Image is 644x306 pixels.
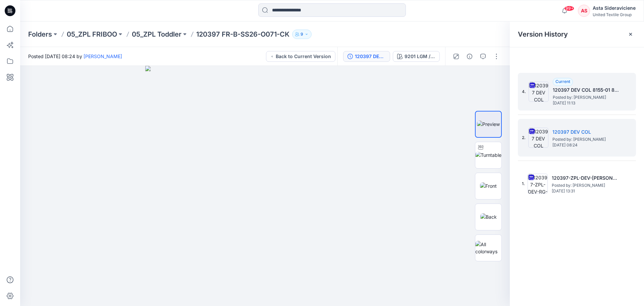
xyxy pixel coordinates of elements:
[343,51,390,62] button: 120397 DEV COL
[552,189,619,193] span: [DATE] 13:31
[552,174,619,182] h5: 120397-ZPL-DEV-RG-JB
[475,151,501,159] img: Turntable
[266,51,335,62] button: Back to Current Version
[405,53,435,60] div: 9201 LGM / 2170-LS (25MM x 25MM)
[84,53,122,59] a: [PERSON_NAME]
[145,66,385,306] img: eyJhbGciOiJIUzI1NiIsImtpZCI6IjAiLCJzbHQiOiJzZXMiLCJ0eXAiOiJKV1QifQ.eyJkYXRhIjp7InR5cGUiOiJzdG9yYW...
[552,182,619,189] span: Posted by: Jolanta Bizunoviciene
[552,136,620,143] span: Posted by: Lise Stougaard
[522,181,525,187] span: 1.
[28,53,122,60] span: Posted [DATE] 08:24 by
[552,143,620,147] span: [DATE] 08:24
[393,51,440,62] button: 9201 LGM / 2170-LS (25MM x 25MM)
[628,32,633,37] button: Close
[301,31,303,38] p: 9
[578,5,590,17] div: AS
[555,79,570,84] span: Current
[593,4,636,12] div: Asta Sideraviciene
[593,12,636,17] div: United Textile Group
[528,128,548,148] img: 120397 DEV COL
[480,182,497,189] img: Front
[477,121,500,128] img: Preview
[518,30,568,38] span: Version History
[355,53,386,60] div: 120397 DEV COL
[564,6,574,11] span: 99+
[132,30,181,39] a: 05_ZPL Toddler
[475,241,501,255] img: All colorways
[553,94,620,101] span: Posted by: Emma Bertelsen
[28,30,52,39] a: Folders
[464,51,475,62] button: Details
[529,82,549,102] img: 120397 DEV COL 8155-01 8160-01
[480,213,497,220] img: Back
[292,30,312,39] button: 9
[552,128,620,136] h5: 120397 DEV COL
[522,89,526,95] span: 4.
[528,174,548,194] img: 120397-ZPL-DEV-RG-JB
[553,101,620,105] span: [DATE] 11:13
[522,135,526,141] span: 2.
[196,30,289,39] p: 120397 FR-B-SS26-O071-CK
[553,86,620,94] h5: 120397 DEV COL 8155-01 8160-01
[67,30,117,39] a: 05_ZPL FRIBOO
